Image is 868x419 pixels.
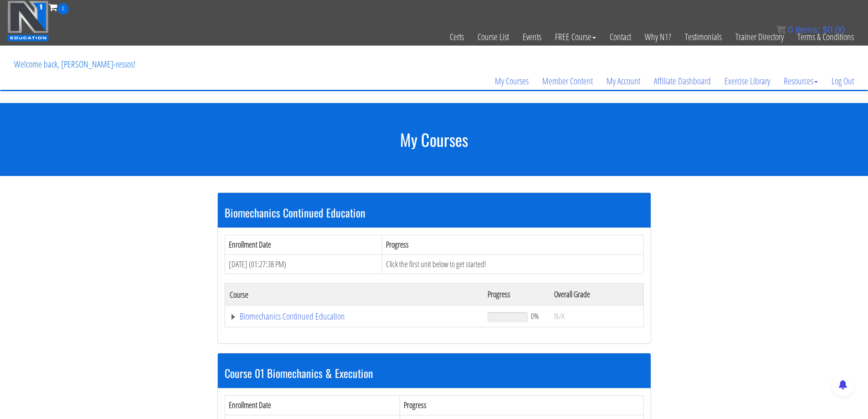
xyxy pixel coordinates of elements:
a: Contact [603,15,638,59]
th: Overall Grade [550,284,643,305]
th: Enrollment Date [225,235,382,254]
a: Why N1? [638,15,678,59]
th: Course [225,284,483,305]
a: Events [516,15,548,59]
a: Certs [443,15,471,59]
th: Enrollment Date [225,396,400,415]
span: 0 [57,3,69,15]
a: Testimonials [678,15,729,59]
th: Progress [400,396,643,415]
img: icon11.png [776,25,786,34]
span: items: [796,25,820,35]
a: Member Content [535,59,600,103]
th: Progress [382,235,643,254]
a: My Account [600,59,647,103]
h3: Course 01 Biomechanics & Execution [225,367,644,379]
p: Welcome back, [PERSON_NAME]-ressos! [7,46,142,83]
span: 0 [788,25,793,35]
img: n1-education [7,0,49,41]
a: Log Out [825,59,861,103]
a: Terms & Conditions [791,15,861,59]
th: Progress [483,284,549,305]
span: 0% [531,311,539,321]
td: N/A [550,305,643,327]
a: Biomechanics Continued Education [230,312,479,321]
bdi: 0.00 [822,25,845,35]
td: [DATE] (01:27:38 PM) [225,254,382,274]
a: Affiliate Dashboard [647,59,718,103]
a: 0 items: $0.00 [776,25,845,35]
a: My Courses [488,59,535,103]
a: Course List [471,15,516,59]
a: FREE Course [548,15,603,59]
a: Resources [777,59,825,103]
td: Click the first unit below to get started! [382,254,643,274]
a: 0 [49,1,69,13]
a: Trainer Directory [729,15,791,59]
a: Exercise Library [718,59,777,103]
h3: Biomechanics Continued Education [225,207,644,218]
span: $ [822,25,827,35]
